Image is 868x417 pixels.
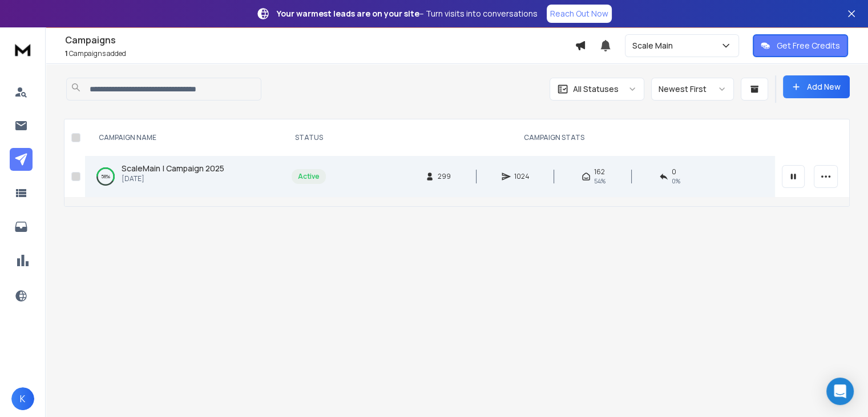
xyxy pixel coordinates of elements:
button: Newest First [651,78,734,101]
span: 1024 [514,172,530,181]
span: 54 % [594,177,605,186]
p: Get Free Credits [777,40,840,51]
a: Reach Out Now [547,5,612,23]
th: CAMPAIGN NAME [85,119,285,156]
button: K [11,387,34,410]
p: All Statuses [573,83,619,95]
p: Scale Main [632,40,677,51]
p: – Turn visits into conversations [277,8,538,19]
p: 58 % [101,171,110,182]
a: ScaleMain | Campaign 2025 [122,163,224,174]
button: Add New [783,75,850,98]
span: 0 [672,167,676,177]
div: Active [298,172,320,181]
span: 1 [65,49,68,58]
span: 299 [438,172,451,181]
span: 0 % [672,177,680,186]
p: Campaigns added [65,49,575,58]
span: ScaleMain | Campaign 2025 [122,163,224,174]
button: Get Free Credits [753,34,848,57]
div: Open Intercom Messenger [826,378,854,405]
th: STATUS [285,119,333,156]
span: 162 [594,167,605,177]
th: CAMPAIGN STATS [333,119,775,156]
strong: Your warmest leads are on your site [277,8,419,19]
td: 58%ScaleMain | Campaign 2025[DATE] [85,156,285,197]
h1: Campaigns [65,33,575,47]
p: Reach Out Now [550,8,608,19]
img: logo [11,39,34,60]
p: [DATE] [122,174,224,183]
